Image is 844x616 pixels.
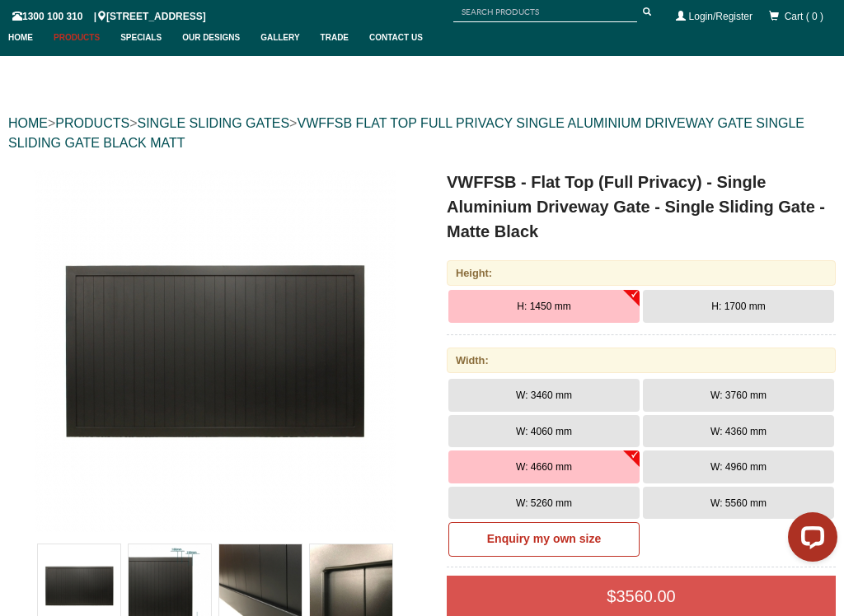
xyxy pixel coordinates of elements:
[487,532,601,545] b: Enquiry my own size
[252,19,312,56] a: Gallery
[785,11,823,22] span: Cart ( 0 )
[55,116,129,130] a: PRODUCTS
[34,170,396,532] img: VWFFSB - Flat Top (Full Privacy) - Single Aluminium Driveway Gate - Single Sliding Gate - Matte B...
[775,506,844,575] iframe: LiveChat chat widget
[447,348,836,373] div: Width:
[453,2,637,22] input: SEARCH PRODUCTS
[643,290,834,323] button: H: 1700 mm
[361,19,423,56] a: Contact Us
[643,487,834,520] button: W: 5560 mm
[174,19,252,56] a: Our Designs
[516,426,572,437] span: W: 4060 mm
[312,19,361,56] a: Trade
[448,415,640,448] button: W: 4060 mm
[447,260,836,286] div: Height:
[137,116,289,130] a: SINGLE SLIDING GATES
[643,379,834,412] button: W: 3760 mm
[711,301,765,312] span: H: 1700 mm
[516,497,572,509] span: W: 5260 mm
[710,390,767,401] span: W: 3760 mm
[710,497,767,509] span: W: 5560 mm
[10,170,420,532] a: VWFFSB - Flat Top (Full Privacy) - Single Aluminium Driveway Gate - Single Sliding Gate - Matte B...
[8,19,45,56] a: Home
[8,116,48,130] a: HOME
[448,450,640,483] button: W: 4660 mm
[448,487,640,520] button: W: 5260 mm
[616,587,675,605] span: 3560.00
[448,522,640,557] a: Enquiry my own size
[448,379,640,412] button: W: 3460 mm
[12,11,206,22] span: 1300 100 310 | [STREET_ADDRESS]
[447,170,836,244] h1: VWFFSB - Flat Top (Full Privacy) - Single Aluminium Driveway Gate - Single Sliding Gate - Matte B...
[710,461,767,473] span: W: 4960 mm
[643,450,834,483] button: W: 4960 mm
[643,415,834,448] button: W: 4360 mm
[517,301,570,312] span: H: 1450 mm
[516,461,572,473] span: W: 4660 mm
[689,11,753,22] a: Login/Register
[516,390,572,401] span: W: 3460 mm
[45,19,112,56] a: Products
[448,290,640,323] button: H: 1450 mm
[8,116,804,150] a: VWFFSB FLAT TOP FULL PRIVACY SINGLE ALUMINIUM DRIVEWAY GATE SINGLE SLIDING GATE BLACK MATT
[710,426,767,437] span: W: 4360 mm
[112,19,174,56] a: Specials
[8,97,836,170] div: > > >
